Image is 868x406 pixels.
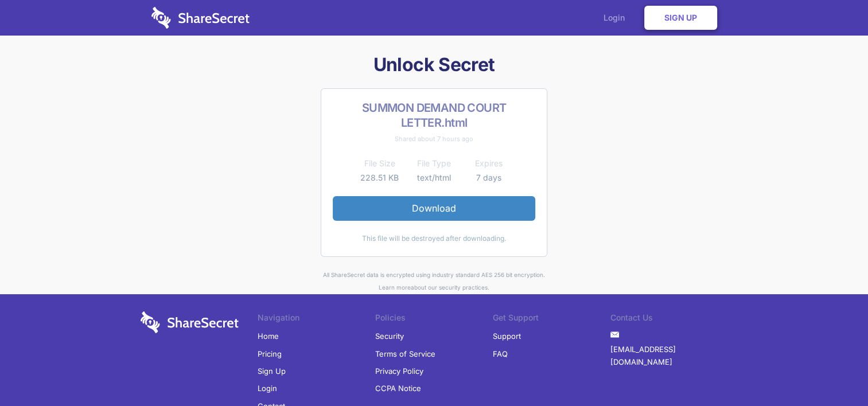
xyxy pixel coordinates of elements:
div: All ShareSecret data is encrypted using industry standard AES 256 bit encryption. about our secur... [136,268,733,294]
li: Get Support [493,311,610,327]
a: Login [258,380,277,397]
a: Support [493,327,521,345]
th: Expires [461,157,516,170]
a: Sign Up [644,6,717,30]
a: Pricing [258,345,282,362]
a: Learn more [379,284,411,291]
li: Navigation [258,311,375,327]
img: logo-wordmark-white-trans-d4663122ce5f474addd5e946df7df03e33cb6a1c49d2221995e7729f52c070b2.svg [141,311,239,333]
div: This file will be destroyed after downloading. [333,232,535,245]
a: [EMAIL_ADDRESS][DOMAIN_NAME] [610,341,728,371]
th: File Type [407,157,461,170]
h2: SUMMON DEMAND COURT LETTER.html [333,100,535,130]
th: File Size [352,157,407,170]
li: Contact Us [610,311,728,327]
td: 7 days [461,171,516,185]
li: Policies [375,311,493,327]
a: Sign Up [258,362,286,380]
img: logo-wordmark-white-trans-d4663122ce5f474addd5e946df7df03e33cb6a1c49d2221995e7729f52c070b2.svg [151,7,250,29]
td: 228.51 KB [352,171,407,185]
a: Home [258,327,279,345]
a: Terms of Service [375,345,435,362]
a: Privacy Policy [375,362,423,380]
a: FAQ [493,345,508,362]
td: text/html [407,171,461,185]
h1: Unlock Secret [136,53,733,77]
a: CCPA Notice [375,380,421,397]
a: Download [333,196,535,220]
iframe: Drift Widget Chat Controller [811,349,854,392]
div: Shared about 7 hours ago [333,132,535,145]
a: Security [375,327,404,345]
